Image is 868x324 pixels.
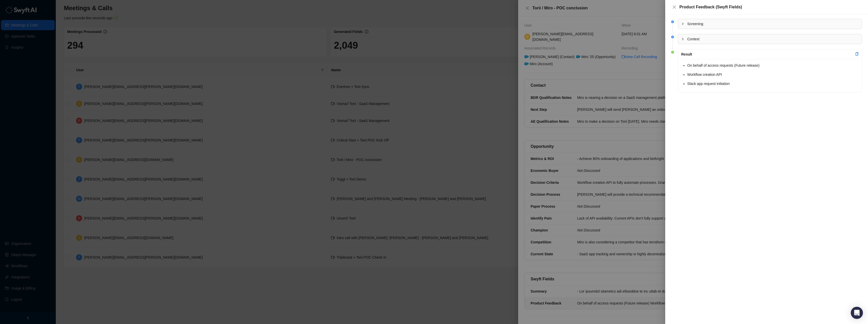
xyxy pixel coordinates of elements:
[671,4,677,10] button: Close
[681,38,684,41] span: collapsed
[851,307,863,319] div: Open Intercom Messenger
[687,36,859,42] span: Context
[672,5,676,9] span: close
[687,80,859,87] li: Slack app request initiation
[687,71,859,78] li: Workflow creation API
[855,52,859,56] span: copy
[687,21,859,27] span: Screening
[681,51,855,57] div: Result
[681,22,684,25] span: collapsed
[687,62,859,69] li: On behalf of access requests (Future release)
[679,4,862,10] div: Product Feedback (Swyft Fields)
[678,34,862,44] div: Context
[678,19,862,29] div: Screening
